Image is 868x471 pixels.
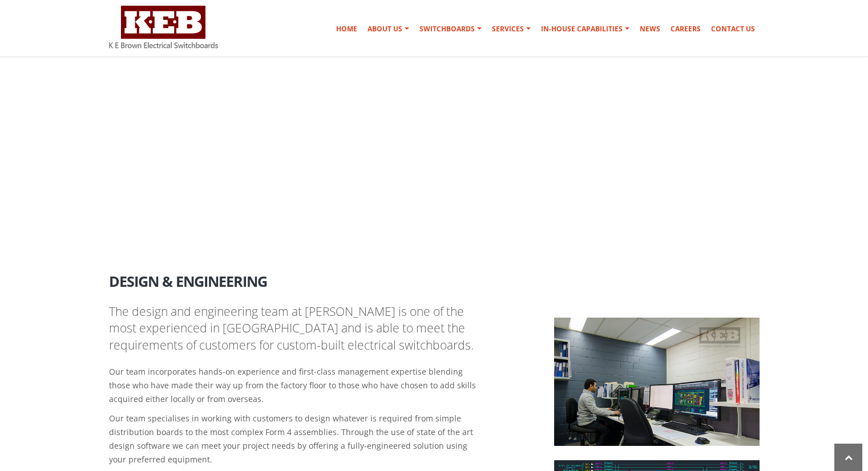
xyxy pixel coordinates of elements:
[536,18,634,40] a: In-house Capabilities
[332,18,362,40] a: Home
[109,303,482,354] p: The design and engineering team at [PERSON_NAME] is one of the most experienced in [GEOGRAPHIC_DA...
[109,412,482,466] p: Our team specialises in working with customers to design whatever is required from simple distrib...
[671,198,757,213] li: In-House Capabilities
[415,18,486,40] a: Switchboards
[706,18,760,40] a: Contact Us
[363,18,414,40] a: About Us
[109,365,482,406] p: Our team incorporates hands-on experience and first-class management expertise blending those who...
[109,6,218,48] img: K E Brown Electrical Switchboards
[635,18,665,40] a: News
[109,265,760,289] h2: Design & Engineering
[109,192,270,224] h1: In-House Capabilities
[648,201,669,210] a: Home
[666,18,705,40] a: Careers
[487,18,535,40] a: Services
